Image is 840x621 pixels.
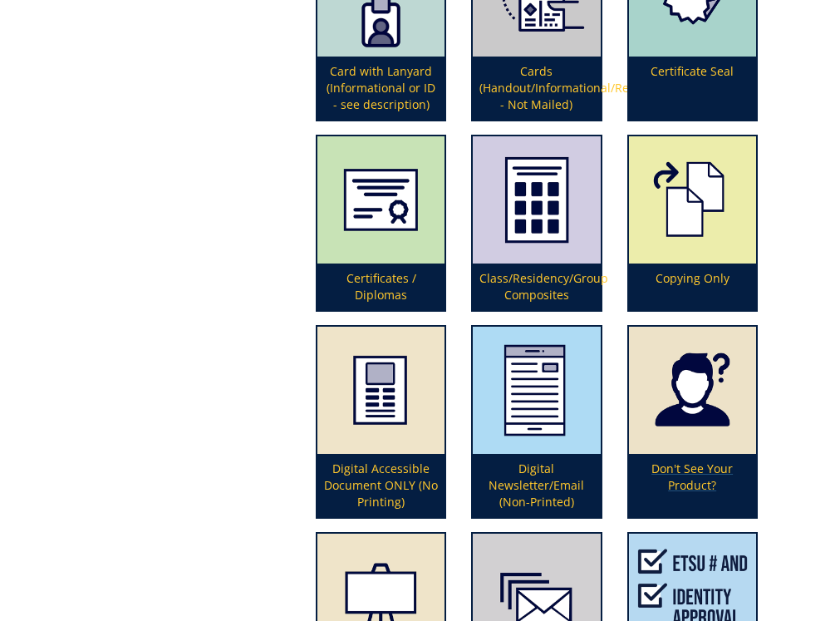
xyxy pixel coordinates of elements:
[317,136,445,264] img: certificates--diplomas-5a05f869a6b240.56065883.png
[317,327,445,517] a: Digital Accessible Document ONLY (No Printing)
[317,136,445,310] a: Certificates / Diplomas
[473,454,600,517] p: Digital Newsletter/Email (Non-Printed)
[629,57,756,120] p: Certificate Seal
[473,57,600,120] p: Cards (Handout/Informational/Reference - Not Mailed)
[629,136,756,310] a: Copying Only
[473,327,600,517] a: Digital Newsletter/Email (Non-Printed)
[629,327,756,517] a: Don't See Your Product?
[629,327,756,454] img: dont%20see-5aa6baf09686e9.98073190.png
[317,327,445,454] img: eflyer-59838ae8965085.60431837.png
[473,136,600,264] img: class-composites-59482f17003723.28248747.png
[317,57,445,120] p: Card with Lanyard (Informational or ID - see description)
[317,454,445,517] p: Digital Accessible Document ONLY (No Printing)
[629,264,756,310] p: Copying Only
[473,327,600,454] img: digital-newsletter-594830bb2b9201.48727129.png
[473,264,600,310] p: Class/Residency/Group Composites
[629,454,756,517] p: Don't See Your Product?
[629,136,756,264] img: copying-5a0f03feb07059.94806612.png
[317,264,445,310] p: Certificates / Diplomas
[473,136,600,310] a: Class/Residency/Group Composites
